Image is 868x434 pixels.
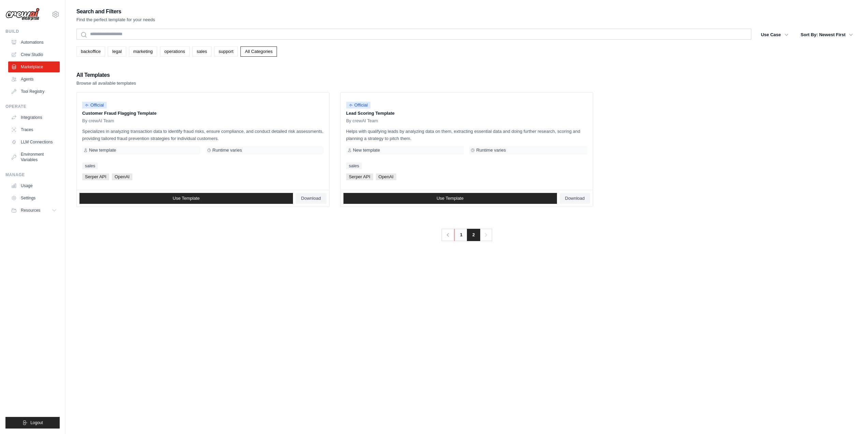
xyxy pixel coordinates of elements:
[8,124,60,135] a: Traces
[797,29,857,41] button: Sort By: Newest First
[8,37,60,48] a: Automations
[82,128,324,142] p: Specializes in analyzing transaction data to identify fraud risks, ensure compliance, and conduct...
[8,112,60,123] a: Integrations
[467,229,480,241] span: 2
[240,46,277,57] a: All Categories
[8,193,60,204] a: Settings
[343,193,557,204] a: Use Template
[112,173,132,180] span: OpenAI
[296,193,326,204] a: Download
[21,208,40,213] span: Resources
[8,137,60,148] a: LLM Connections
[82,118,114,124] span: By crewAI Team
[82,163,98,169] a: sales
[8,61,60,72] a: Marketplace
[5,172,60,178] div: Manage
[192,46,211,57] a: sales
[76,16,155,23] p: Find the perfect template for your needs
[76,7,155,16] h2: Search and Filters
[353,148,380,153] span: New template
[441,229,492,241] nav: Pagination
[76,70,136,80] h2: All Templates
[8,86,60,97] a: Tool Registry
[8,180,60,191] a: Usage
[8,149,60,165] a: Environment Variables
[76,80,136,87] p: Browse all available templates
[5,29,60,34] div: Build
[82,102,107,109] span: Official
[5,8,40,21] img: Logo
[437,196,464,201] span: Use Template
[30,420,43,425] span: Logout
[8,74,60,85] a: Agents
[454,229,468,241] a: 1
[5,417,60,429] button: Logout
[346,173,373,180] span: Serper API
[346,102,371,109] span: Official
[89,148,116,153] span: New template
[160,46,190,57] a: operations
[346,163,362,169] a: sales
[8,205,60,216] button: Resources
[82,173,109,180] span: Serper API
[212,148,242,153] span: Runtime varies
[5,104,60,109] div: Operate
[560,193,590,204] a: Download
[214,46,238,57] a: support
[79,193,293,204] a: Use Template
[82,110,324,117] p: Customer Fraud Flagging Template
[757,29,793,41] button: Use Case
[346,128,588,142] p: Helps with qualifying leads by analyzing data on them, extracting essential data and doing furthe...
[476,148,506,153] span: Runtime varies
[76,46,105,57] a: backoffice
[8,49,60,60] a: Crew Studio
[565,196,585,201] span: Download
[173,196,200,201] span: Use Template
[346,110,588,117] p: Lead Scoring Template
[108,46,126,57] a: legal
[301,196,321,201] span: Download
[129,46,157,57] a: marketing
[376,173,396,180] span: OpenAI
[346,118,378,124] span: By crewAI Team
